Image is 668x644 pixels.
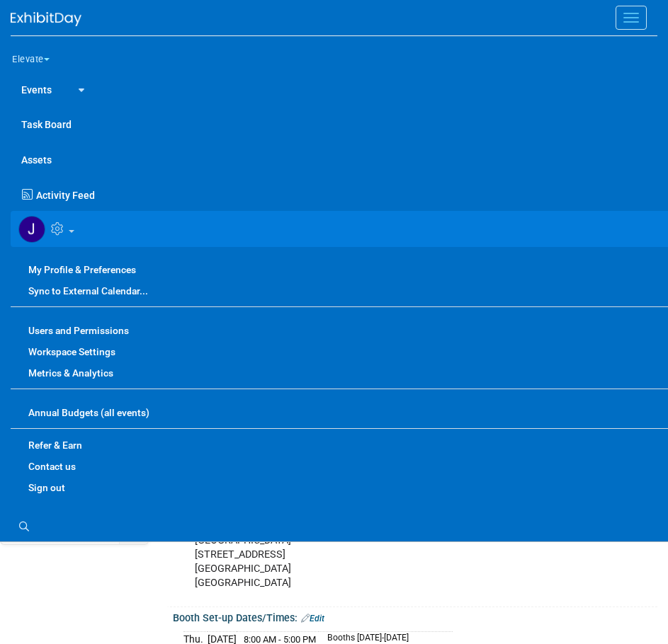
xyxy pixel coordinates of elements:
a: Activity Feed [18,177,657,206]
button: Menu [616,6,647,30]
button: Elevate [11,42,67,71]
div: Booth Set-up Dates/Times: [173,607,657,626]
a: Edit [301,614,324,623]
a: Assets [11,142,657,177]
a: Task Board [11,106,657,142]
span: Activity Feed [36,190,95,201]
img: ExhibitDay [11,12,81,26]
a: Events [11,71,62,107]
img: John Pennabaker [18,216,45,243]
